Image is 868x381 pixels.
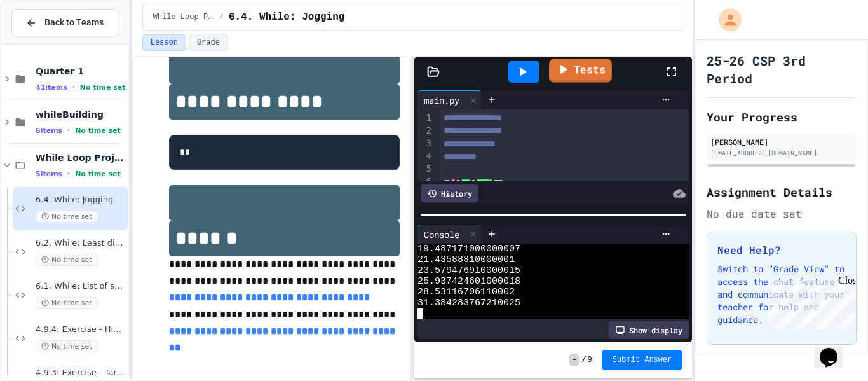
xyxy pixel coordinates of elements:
[705,5,745,34] div: My Account
[75,127,121,135] span: No time set
[710,136,853,148] div: [PERSON_NAME]
[189,34,228,51] button: Grade
[44,16,104,29] span: Back to Teams
[36,238,126,249] span: 6.2. While: Least divisor
[417,112,433,125] div: 1
[417,225,482,244] div: Console
[75,170,121,178] span: No time set
[36,324,126,335] span: 4.9.4: Exercise - Higher or Lower I
[36,66,126,77] span: Quarter 1
[549,59,612,83] a: Tests
[763,275,855,329] iframe: chat widget
[417,176,433,188] div: 6
[588,355,592,365] span: 9
[80,83,126,92] span: No time set
[569,354,579,366] span: -
[815,330,855,368] iframe: chat widget
[229,10,344,25] span: 6.4. While: Jogging
[417,298,520,308] span: 31.384283767210025
[707,52,857,87] h1: 25-26 CSP 3rd Period
[36,297,98,309] span: No time set
[417,265,520,276] span: 23.579476910000015
[417,228,466,241] div: Console
[417,137,433,150] div: 3
[142,34,186,51] button: Lesson
[67,169,70,179] span: •
[153,12,214,22] span: While Loop Projects
[72,82,75,92] span: •
[417,244,520,254] span: 19.487171000000007
[717,242,846,258] h3: Need Help?
[707,206,857,221] div: No due date set
[67,125,70,135] span: •
[417,276,520,287] span: 25.937424601000018
[417,254,515,265] span: 21.43588810000001
[417,287,515,298] span: 28.53116706110002
[707,183,857,201] h2: Assignment Details
[609,321,689,339] div: Show display
[36,109,126,120] span: whileBuilding
[36,281,126,292] span: 6.1. While: List of squares
[710,148,853,158] div: [EMAIL_ADDRESS][DOMAIN_NAME]
[417,125,433,137] div: 2
[707,108,857,126] h2: Your Progress
[36,195,126,205] span: 6.4. While: Jogging
[417,150,433,163] div: 4
[36,170,62,178] span: 5 items
[417,90,482,109] div: main.py
[36,83,67,92] span: 41 items
[36,254,98,266] span: No time set
[417,94,466,107] div: main.py
[36,211,98,223] span: No time set
[36,340,98,352] span: No time set
[602,350,682,370] button: Submit Answer
[613,355,672,365] span: Submit Answer
[219,12,224,22] span: /
[5,5,88,81] div: Chat with us now!Close
[36,127,62,135] span: 6 items
[421,184,478,202] div: History
[417,163,433,176] div: 5
[36,368,126,378] span: 4.9.3: Exercise - Target Sum
[36,152,126,163] span: While Loop Projects
[440,109,689,280] div: To enrich screen reader interactions, please activate Accessibility in Grammarly extension settings
[581,355,586,365] span: /
[717,263,846,326] p: Switch to "Grade View" to access the chat feature and communicate with your teacher for help and ...
[11,9,118,36] button: Back to Teams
